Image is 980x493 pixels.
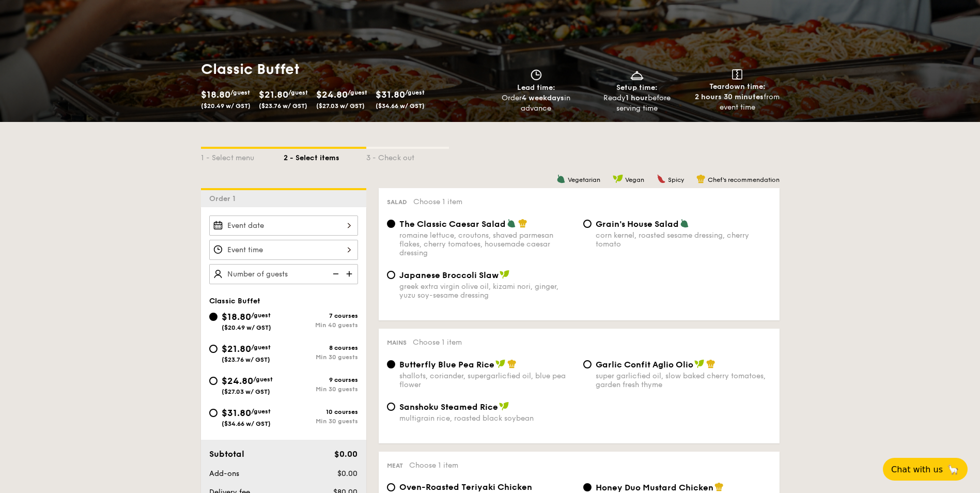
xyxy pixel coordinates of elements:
[251,344,271,351] span: /guest
[596,231,771,249] div: corn kernel, roasted sesame dressing, cherry tomato
[495,359,506,368] img: icon-vegan.f8ff3823.svg
[706,359,715,368] img: icon-chef-hat.a58ddaea.svg
[613,174,623,183] img: icon-vegan.f8ff3823.svg
[629,69,645,81] img: icon-dish.430c3a2e.svg
[714,482,724,491] img: icon-chef-hat.a58ddaea.svg
[399,482,532,492] span: Oven-Roasted Teriyaki Chicken
[343,264,358,284] img: icon-add.58712e84.svg
[209,313,217,321] input: $18.80/guest($20.49 w/ GST)7 coursesMin 40 guests
[201,89,230,100] span: $18.80
[222,324,271,331] span: ($20.49 w/ GST)
[209,345,217,353] input: $21.80/guest($23.76 w/ GST)8 coursesMin 30 guests
[695,93,764,101] strong: 2 hours 30 minutes
[284,353,358,361] div: Min 30 guests
[626,94,648,102] strong: 1 hour
[568,176,600,183] span: Vegetarian
[288,89,308,96] span: /guest
[284,376,358,383] div: 9 courses
[201,149,284,163] div: 1 - Select menu
[583,483,592,491] input: Honey Duo Mustard Chickenhouse-blend mustard, maple soy baked potato, parsley
[259,102,307,110] span: ($23.76 w/ GST)
[222,388,270,395] span: ($27.03 w/ GST)
[891,465,943,474] span: Chat with us
[201,60,486,79] h1: Classic Buffet
[222,311,251,322] span: $18.80
[709,82,766,91] span: Teardown time:
[222,343,251,355] span: $21.80
[405,89,425,96] span: /guest
[883,458,968,481] button: Chat with us🦙
[583,360,592,368] input: Garlic Confit Aglio Oliosuper garlicfied oil, slow baked cherry tomatoes, garden fresh thyme
[399,414,575,423] div: multigrain rice, roasted black soybean
[490,93,583,114] div: Order in advance
[399,219,506,229] span: The Classic Caesar Salad
[201,102,251,110] span: ($20.49 w/ GST)
[209,297,260,305] span: Classic Buffet
[500,270,510,279] img: icon-vegan.f8ff3823.svg
[222,356,270,363] span: ($23.76 w/ GST)
[399,282,575,300] div: greek extra virgin olive oil, kizami nori, ginger, yuzu soy-sesame dressing
[316,102,365,110] span: ($27.03 w/ GST)
[337,469,357,478] span: $0.00
[222,420,271,427] span: ($34.66 w/ GST)
[413,197,462,206] span: Choose 1 item
[657,174,666,183] img: icon-spicy.37a8142b.svg
[680,219,689,228] img: icon-vegetarian.fe4039eb.svg
[590,93,683,114] div: Ready before serving time
[387,483,395,491] input: Oven-Roasted Teriyaki Chickenhouse-blend teriyaki sauce, baby bok choy, king oyster and shiitake ...
[327,264,343,284] img: icon-reduce.1d2dbef1.svg
[348,89,367,96] span: /guest
[284,149,366,163] div: 2 - Select items
[696,174,706,183] img: icon-chef-hat.a58ddaea.svg
[596,483,713,492] span: Honey Duo Mustard Chicken
[399,360,494,369] span: Butterfly Blue Pea Rice
[387,360,395,368] input: Butterfly Blue Pea Riceshallots, coriander, supergarlicfied oil, blue pea flower
[209,469,239,478] span: Add-ons
[507,359,517,368] img: icon-chef-hat.a58ddaea.svg
[387,198,407,206] span: Salad
[518,219,527,228] img: icon-chef-hat.a58ddaea.svg
[694,359,705,368] img: icon-vegan.f8ff3823.svg
[376,89,405,100] span: $31.80
[209,240,358,260] input: Event time
[284,386,358,393] div: Min 30 guests
[668,176,684,183] span: Spicy
[251,408,271,415] span: /guest
[732,69,742,80] img: icon-teardown.65201eee.svg
[209,377,217,385] input: $24.80/guest($27.03 w/ GST)9 coursesMin 30 guests
[284,418,358,425] div: Min 30 guests
[522,94,564,102] strong: 4 weekdays
[387,339,407,346] span: Mains
[596,372,771,389] div: super garlicfied oil, slow baked cherry tomatoes, garden fresh thyme
[387,220,395,228] input: The Classic Caesar Saladromaine lettuce, croutons, shaved parmesan flakes, cherry tomatoes, house...
[507,219,516,228] img: icon-vegetarian.fe4039eb.svg
[253,376,273,383] span: /guest
[209,409,217,417] input: $31.80/guest($34.66 w/ GST)10 coursesMin 30 guests
[409,461,458,470] span: Choose 1 item
[596,360,693,369] span: Garlic Confit Aglio Olio
[691,92,784,113] div: from event time
[259,89,288,100] span: $21.80
[399,372,575,389] div: shallots, coriander, supergarlicfied oil, blue pea flower
[284,321,358,329] div: Min 40 guests
[209,194,240,203] span: Order 1
[284,408,358,415] div: 10 courses
[708,176,780,183] span: Chef's recommendation
[413,338,462,347] span: Choose 1 item
[583,220,592,228] input: Grain's House Saladcorn kernel, roasted sesame dressing, cherry tomato
[230,89,250,96] span: /guest
[366,149,449,163] div: 3 - Check out
[316,89,348,100] span: $24.80
[251,312,271,319] span: /guest
[517,83,555,92] span: Lead time:
[399,270,499,280] span: Japanese Broccoli Slaw
[209,449,244,459] span: Subtotal
[209,264,358,284] input: Number of guests
[284,344,358,351] div: 8 courses
[399,402,498,412] span: Sanshoku Steamed Rice
[596,219,679,229] span: Grain's House Salad
[625,176,644,183] span: Vegan
[387,271,395,279] input: Japanese Broccoli Slawgreek extra virgin olive oil, kizami nori, ginger, yuzu soy-sesame dressing
[209,215,358,236] input: Event date
[616,83,658,92] span: Setup time:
